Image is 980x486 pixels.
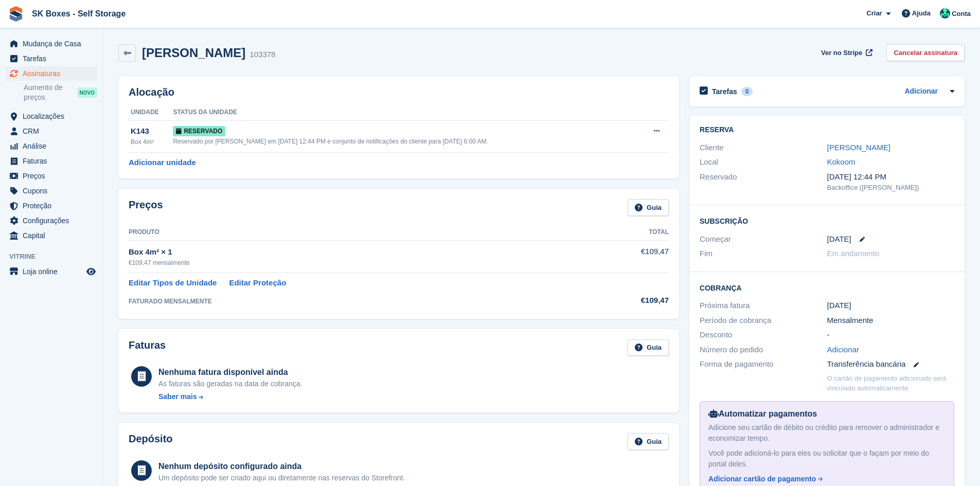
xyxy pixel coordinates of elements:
span: Ajuda [912,8,931,19]
a: menu [5,66,97,81]
span: Ver no Stripe [821,48,862,58]
a: Kokoom [827,157,856,166]
div: Reservado [700,171,827,193]
div: FATURADO MENSALMENTE [129,297,587,306]
span: Conta [952,9,971,19]
a: menu [5,228,97,243]
p: Um depósito pode ser criado aqui ou diretamente nas reservas do Storefront. [158,473,405,483]
h2: [PERSON_NAME] [142,46,245,60]
a: Adicionar cartão de pagamento [708,474,941,484]
div: Automatizar pagamentos [708,408,946,420]
div: Começar [700,233,827,245]
h2: Reserva [700,126,954,134]
span: Aumento de preços [24,83,77,102]
a: Cancelar assinatura [886,44,965,61]
td: €109,47 [587,240,669,273]
th: Unidade [129,104,173,121]
a: Adicionar unidade [129,157,196,169]
a: SK Boxes - Self Storage [28,5,130,22]
div: Saber mais [158,391,197,402]
div: €109,47 [587,295,669,307]
a: Saber mais [158,391,302,402]
div: As faturas são geradas na data de cobrança. [158,379,302,389]
th: Produto [129,224,587,241]
h2: Preços [129,199,163,216]
h2: Tarefas [712,87,737,96]
div: Você pode adicioná-lo para eles ou solicitar que o façam por meio do portal deles. [708,448,946,470]
h2: Subscrição [700,215,954,226]
a: menu [5,213,97,228]
h2: Depósito [129,433,173,450]
a: menu [5,139,97,153]
div: Nenhum depósito configurado ainda [158,460,405,473]
div: Box 4m² [131,137,173,147]
span: Configurações [23,213,84,228]
span: Tarefas [23,51,84,66]
th: Total [587,224,669,241]
div: Adicionar cartão de pagamento [708,474,816,484]
span: Reservado [173,126,225,136]
div: K143 [131,125,173,137]
div: Backoffice ([PERSON_NAME]) [827,183,954,193]
a: Guia [628,433,669,450]
span: Vitrine [9,251,102,262]
a: Editar Tipos de Unidade [129,277,217,289]
a: Aumento de preços NOVO [24,82,97,103]
div: €109,47 mensalmente [129,258,587,267]
img: Cláudio Borges [940,8,950,19]
a: menu [5,37,97,51]
a: menu [5,184,97,198]
h2: Cobrança [700,282,954,293]
div: Adicione seu cartão de débito ou crédito para remover o administrador e economizar tempo. [708,422,946,444]
a: Ver no Stripe [817,44,874,61]
a: Adicionar [827,344,860,356]
a: Adicionar [904,86,938,98]
div: Número do pedido [700,344,827,356]
div: - [827,329,954,341]
a: menu [5,169,97,183]
span: CRM [23,124,84,138]
a: menu [5,264,97,279]
div: Cliente [700,142,827,154]
span: Criar [866,8,882,19]
a: [PERSON_NAME] [827,143,890,152]
a: Guia [628,339,669,356]
div: Desconto [700,329,827,341]
span: Loja online [23,264,84,279]
div: NOVO [77,87,97,98]
span: Faturas [23,154,84,168]
a: menu [5,154,97,168]
div: Fim [700,248,827,260]
span: Cupons [23,184,84,198]
div: Reservado por [PERSON_NAME] em [DATE] 12:44 PM e conjunto de notificações do cliente para [DATE] ... [173,137,637,146]
div: Período de cobrança [700,315,827,327]
span: Assinaturas [23,66,84,81]
span: Análise [23,139,84,153]
div: Forma de pagamento [700,358,827,370]
a: Editar Proteção [229,277,286,289]
div: [DATE] [827,300,954,312]
time: 2025-09-01 00:00:00 UTC [827,233,851,245]
div: Transferência bancária [827,358,954,370]
a: Guia [628,199,669,216]
a: Loja de pré-visualização [85,265,97,278]
div: Próxima fatura [700,300,827,312]
div: 0 [741,87,753,96]
span: Localizações [23,109,84,123]
th: Status da unidade [173,104,637,121]
span: Capital [23,228,84,243]
div: [DATE] 12:44 PM [827,171,954,183]
a: menu [5,199,97,213]
h2: Alocação [129,86,669,98]
div: Box 4m² × 1 [129,246,587,258]
div: Mensalmente [827,315,954,327]
span: Proteção [23,199,84,213]
a: menu [5,51,97,66]
p: O cartão de pagamento adicionado será vinculado automaticamente [827,373,954,393]
div: Local [700,156,827,168]
div: Nenhuma fatura disponível ainda [158,366,302,379]
img: stora-icon-8386f47178a22dfd0bd8f6a31ec36ba5ce8667c1dd55bd0f319d3a0aa187defe.svg [8,6,24,22]
a: menu [5,109,97,123]
span: Em andamento [827,249,880,258]
div: 103378 [250,49,275,61]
